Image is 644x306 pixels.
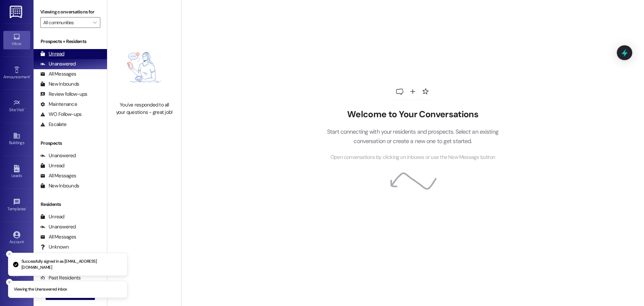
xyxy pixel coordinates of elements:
div: Escalate [40,121,66,128]
div: New Inbounds [40,182,79,189]
button: Close toast [6,251,13,258]
div: Unanswered [40,152,76,159]
p: Successfully signed in as [EMAIL_ADDRESS][DOMAIN_NAME] [21,259,122,270]
div: Unread [40,50,64,57]
a: Leads [3,163,30,181]
div: You've responded to all your questions - great job! [115,101,174,116]
button: Close toast [6,279,13,286]
div: WO Follow-ups [40,111,82,118]
div: All Messages [40,172,76,179]
div: Review follow-ups [40,91,87,98]
p: Start connecting with your residents and prospects. Select an existing conversation or create a n... [317,127,508,146]
a: Inbox [3,31,30,49]
div: Residents [34,201,107,208]
div: Prospects + Residents [34,38,107,45]
div: Maintenance [40,101,77,108]
div: All Messages [40,233,76,241]
div: Unanswered [40,60,76,68]
div: All Messages [40,71,76,78]
a: Site Visit • [3,97,30,115]
h2: Welcome to Your Conversations [317,109,508,120]
span: • [26,206,27,210]
div: Unread [40,213,64,220]
i:  [93,20,97,25]
span: • [24,106,25,111]
a: Support [3,262,30,280]
a: Account [3,229,30,247]
span: Open conversations by clicking on inboxes or use the New Message button [330,153,495,162]
div: Unknown [40,244,69,251]
label: Viewing conversations for [40,7,100,17]
span: • [30,74,31,78]
img: ResiDesk Logo [10,6,23,18]
img: empty-state [115,37,174,98]
a: Buildings [3,130,30,148]
div: New Inbounds [40,81,79,88]
div: Prospects [34,140,107,147]
a: Templates • [3,196,30,214]
input: All communities [43,17,90,28]
div: Unanswered [40,223,76,230]
p: Viewing the Unanswered inbox [14,287,67,293]
div: Unread [40,162,64,169]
